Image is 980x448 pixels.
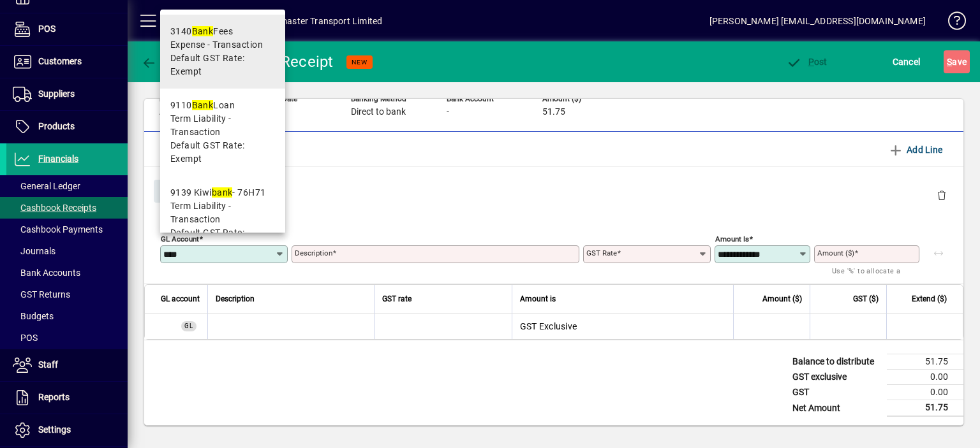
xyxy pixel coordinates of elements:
[762,292,802,306] span: Amount ($)
[13,289,70,300] span: GST Returns
[786,385,887,400] td: GST
[6,305,128,327] a: Budgets
[170,186,276,199] div: 9139 Kiwi - 76H71
[6,382,128,414] a: Reports
[13,203,96,213] span: Cashbook Receipts
[216,292,255,306] span: Description
[783,50,831,73] button: Post
[786,57,828,67] span: ost
[352,58,367,66] span: NEW
[212,187,233,198] em: bank
[893,52,921,72] span: Cancel
[170,25,276,38] div: 3140 Fees
[832,263,909,291] mat-hint: Use '%' to allocate a percentage
[141,57,184,67] span: Back
[170,139,276,166] span: Default GST Rate: Exempt
[786,400,887,416] td: Net Amount
[947,57,952,67] span: S
[887,370,963,385] td: 0.00
[154,180,197,203] button: Close
[6,349,128,381] a: Staff
[184,322,193,329] span: GL
[926,180,957,210] button: Delete
[6,414,128,446] a: Settings
[709,11,926,31] div: [PERSON_NAME] [EMAIL_ADDRESS][DOMAIN_NAME]
[6,111,128,143] a: Products
[887,400,963,416] td: 51.75
[38,56,82,66] span: Customers
[159,181,192,202] span: Close
[944,50,970,73] button: Save
[351,107,406,117] span: Direct to bank
[160,15,286,89] mat-option: 3140 Bank Fees
[817,249,854,257] mat-label: Amount ($)
[160,89,286,176] mat-option: 9110 Bank Loan
[170,52,276,78] span: Default GST Rate: Exempt
[939,3,964,44] a: Knowledge Base
[170,112,276,139] span: Term Liability - Transaction
[6,197,128,219] a: Cashbook Receipts
[38,89,75,99] span: Suppliers
[151,185,200,196] app-page-header-button: Close
[6,284,128,305] a: GST Returns
[38,424,71,435] span: Settings
[38,359,58,370] span: Staff
[887,354,963,370] td: 51.75
[6,78,128,110] a: Suppliers
[6,219,128,240] a: Cashbook Payments
[170,99,276,112] div: 9110 Loan
[853,292,879,306] span: GST ($)
[6,240,128,262] a: Journals
[138,50,187,73] button: Back
[887,385,963,400] td: 0.00
[38,24,56,34] span: POS
[160,176,286,263] mat-option: 9139 Kiwibank - 76H71
[6,46,128,78] a: Customers
[170,226,276,253] span: Default GST Rate: Exempt
[520,292,556,306] span: Amount is
[947,52,967,72] span: ave
[170,199,276,226] span: Term Liability - Transaction
[192,100,214,110] em: Bank
[926,189,957,201] app-page-header-button: Delete
[447,107,449,117] span: -
[38,392,70,402] span: Reports
[38,121,75,131] span: Products
[13,333,38,343] span: POS
[128,50,198,73] app-page-header-button: Back
[6,13,128,45] a: POS
[912,292,947,306] span: Extend ($)
[251,11,382,31] div: Spreadmaster Transport Limited
[382,292,412,306] span: GST rate
[6,175,128,197] a: General Ledger
[13,268,80,278] span: Bank Accounts
[161,235,199,243] mat-label: GL Account
[586,249,617,257] mat-label: GST rate
[295,249,332,257] mat-label: Description
[192,26,214,36] em: Bank
[542,107,565,117] span: 51.75
[786,354,887,370] td: Balance to distribute
[715,235,749,243] mat-label: Amount is
[13,246,56,256] span: Journals
[170,38,263,52] span: Expense - Transaction
[808,57,814,67] span: P
[38,154,78,164] span: Financials
[512,314,733,339] td: GST Exclusive
[13,311,54,321] span: Budgets
[889,50,924,73] button: Cancel
[161,292,200,306] span: GL account
[786,370,887,385] td: GST exclusive
[6,327,128,349] a: POS
[13,181,80,191] span: General Ledger
[13,224,103,235] span: Cashbook Payments
[6,262,128,284] a: Bank Accounts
